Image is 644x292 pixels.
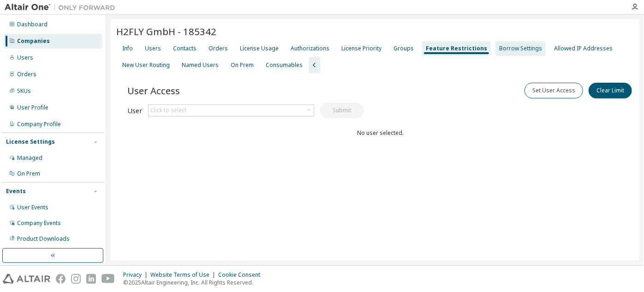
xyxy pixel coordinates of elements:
div: User Profile [17,104,48,111]
img: instagram.svg [71,274,81,284]
div: Product Downloads [17,235,70,243]
div: Orders [209,45,228,52]
div: Consumables [266,61,303,69]
span: User Access [127,84,180,97]
div: Cookie Consent [218,271,266,279]
div: Companies [17,37,50,45]
div: Allowed IP Addresses [554,45,613,52]
div: Named Users [182,61,219,69]
div: Orders [17,71,36,78]
div: Managed [17,154,42,162]
img: youtube.svg [101,274,115,284]
div: New User Routing [122,61,170,69]
div: Privacy [123,271,150,279]
div: Contacts [173,45,197,52]
div: Feature Restrictions [426,45,487,52]
span: H2FLY GmbH - 185342 [116,25,216,38]
button: Set User Access [525,83,583,98]
div: Users [145,45,161,52]
div: SKUs [17,87,31,95]
img: linkedin.svg [86,274,96,284]
div: User Events [17,204,48,211]
img: Altair One [5,3,120,12]
div: On Prem [231,61,254,69]
div: Info [122,45,133,52]
div: Click to select [150,107,186,114]
img: facebook.svg [56,274,66,284]
div: No user selected. [127,129,634,137]
div: Borrow Settings [499,45,542,52]
div: License Settings [6,138,55,146]
div: Company Profile [17,121,61,128]
button: Submit [320,103,364,118]
div: Events [6,188,26,195]
div: Dashboard [17,21,48,28]
p: © 2025 Altair Engineering, Inc. All Rights Reserved. [123,279,266,286]
div: Authorizations [291,45,329,52]
img: altair_logo.svg [3,274,50,284]
div: Website Terms of Use [150,271,218,279]
div: On Prem [17,170,40,177]
div: License Usage [240,45,279,52]
div: Groups [394,45,414,52]
div: Click to select [149,105,314,116]
div: Company Events [17,219,61,227]
label: User [127,107,143,114]
div: Users [17,54,33,61]
button: Clear Limit [589,83,632,98]
div: License Priority [341,45,382,52]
